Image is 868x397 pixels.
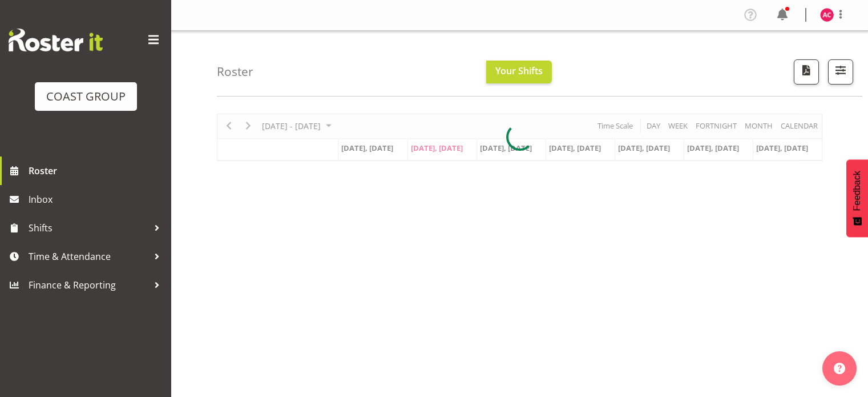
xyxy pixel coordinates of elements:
[29,219,148,236] span: Shifts
[29,162,165,179] span: Roster
[486,61,552,83] button: Your Shifts
[846,159,868,237] button: Feedback - Show survey
[217,65,253,78] h4: Roster
[29,248,148,265] span: Time & Attendance
[9,29,103,51] img: Rosterit website logo
[794,59,819,85] button: Download a PDF of the roster according to the set date range.
[29,191,165,208] span: Inbox
[820,8,834,22] img: amanda-craig9916.jpg
[828,59,853,85] button: Filter Shifts
[495,65,543,77] span: Your Shifts
[46,88,126,105] div: COAST GROUP
[852,171,862,211] span: Feedback
[834,363,845,374] img: help-xxl-2.png
[29,276,148,294] span: Finance & Reporting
